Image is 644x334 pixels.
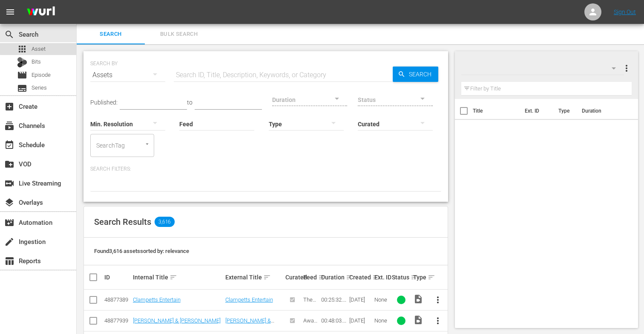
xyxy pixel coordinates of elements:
span: Automation [4,218,14,228]
button: more_vert [621,58,632,78]
span: more_vert [433,295,443,305]
th: Ext. ID [520,99,553,123]
span: Episode [17,70,27,80]
button: more_vert [428,290,448,310]
p: Search Filters: [90,166,441,173]
div: Curated [285,274,301,281]
span: sort [346,273,354,281]
div: None [374,296,390,303]
button: Search [393,67,438,82]
span: sort [263,273,271,281]
div: 48877389 [104,296,130,303]
span: Video [413,294,423,304]
span: more_vert [621,63,632,73]
div: External Title [225,272,283,282]
span: to [187,99,193,106]
div: Bits [17,57,27,67]
th: Duration [577,99,628,123]
span: menu [5,7,15,17]
span: sort [170,273,177,281]
span: VOD [4,159,14,169]
div: Feed [303,272,319,282]
span: Series [32,84,47,92]
span: Search [82,29,140,39]
span: 3,616 [155,217,175,227]
div: Status [392,272,411,282]
th: Type [553,99,577,123]
span: Search [4,29,14,40]
div: 00:25:32.539 [321,296,347,303]
span: Series [17,83,27,93]
span: sort [411,273,418,281]
div: Duration [321,272,347,282]
div: Created [349,272,371,282]
span: Ingestion [4,237,14,247]
span: Search [405,67,438,82]
span: Overlays [4,197,14,208]
span: Schedule [4,140,14,150]
span: Video [413,315,423,325]
span: Found 3,616 assets sorted by: relevance [94,248,189,254]
a: [PERSON_NAME] & [PERSON_NAME] [133,317,221,324]
button: Open [143,140,151,148]
div: Ext. ID [374,274,390,281]
span: Bits [32,58,41,66]
div: [DATE] [349,296,371,303]
span: Live Streaming [4,178,14,189]
button: more_vert [428,311,448,331]
div: ID [104,274,130,281]
span: sort [318,273,326,281]
div: Type [413,272,425,282]
div: 48877939 [104,317,130,324]
th: Title [473,99,520,123]
a: Sign Out [614,9,636,15]
a: Clampetts Entertain [225,296,273,303]
div: Internal Title [133,272,223,282]
span: Create [4,102,14,112]
div: None [374,317,390,324]
div: 00:48:03.172 [321,317,347,324]
a: [PERSON_NAME] & [PERSON_NAME] [225,317,274,330]
span: Channels [4,121,14,131]
span: Asset [17,44,27,54]
div: Assets [90,63,165,87]
a: Clampetts Entertain [133,296,181,303]
span: Search Results [94,217,151,227]
div: [DATE] [349,317,371,324]
span: Episode [32,71,51,79]
span: Bulk Search [150,29,208,39]
span: Published: [90,99,118,106]
span: Asset [32,45,46,53]
span: sort [372,273,380,281]
img: ans4CAIJ8jUAAAAAAAAAAAAAAAAAAAAAAAAgQb4GAAAAAAAAAAAAAAAAAAAAAAAAJMjXAAAAAAAAAAAAAAAAAAAAAAAAgAT5G... [20,2,61,22]
span: more_vert [433,316,443,326]
span: Reports [4,256,14,266]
